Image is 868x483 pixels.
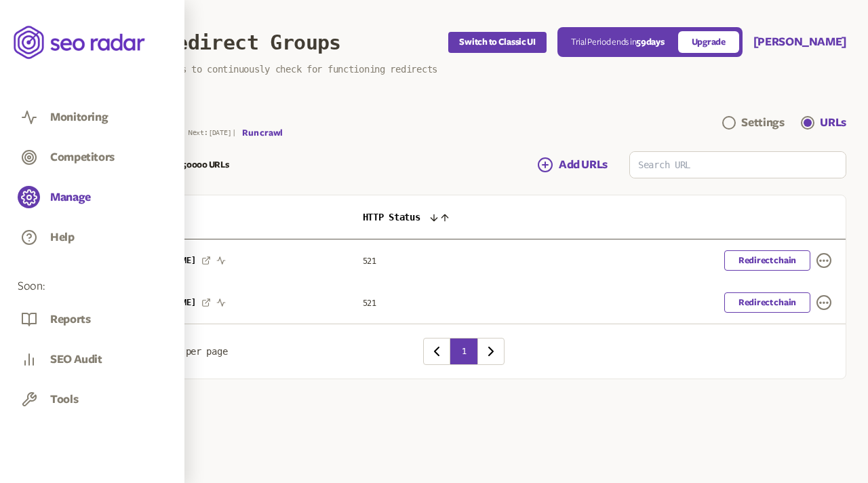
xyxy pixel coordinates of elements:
a: Competitors [18,146,167,172]
a: Add URLs [537,157,608,173]
span: Soon: [18,279,167,294]
button: Switch to Classic UI [448,32,546,53]
button: Manage [50,190,91,205]
input: Search URL [630,152,846,178]
div: Navigation [722,115,846,131]
button: Monitoring [50,110,108,125]
div: URLs [820,115,846,131]
button: 1 [450,338,477,365]
a: Redirect chain [724,292,810,313]
span: HTTP Status [363,212,420,223]
a: Upgrade [678,31,739,53]
a: URLs [801,115,846,131]
button: Run crawl [242,128,282,138]
p: Create lists of URLs to continuously check for functioning redirects [81,64,846,75]
span: 521 [363,298,376,308]
h1: Manage Redirect Groups [81,31,341,54]
button: [PERSON_NAME] [753,34,846,50]
p: Trial Period ends in [571,37,665,47]
span: 521 [363,256,376,266]
div: Settings [741,115,784,131]
a: Settings [722,115,784,131]
span: Add URLs [559,157,608,173]
span: 59 days [636,37,664,47]
button: Competitors [50,150,115,165]
a: Redirect chain [724,250,810,271]
button: Help [50,230,75,245]
span: urls per page [159,346,227,357]
p: You’re monitoring 2 out of 50000 URLs [81,159,229,170]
